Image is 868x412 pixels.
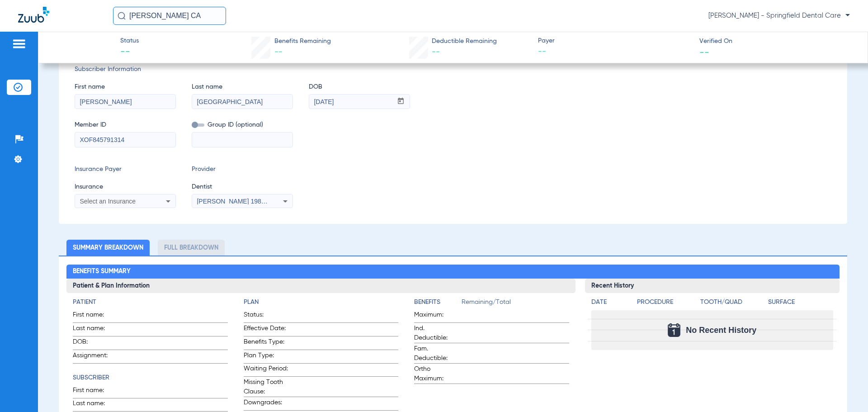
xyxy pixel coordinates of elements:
span: Verified On [699,37,853,46]
span: Ind. Deductible: [414,324,458,343]
span: Last name: [73,399,117,411]
span: -- [699,47,709,57]
span: Downgrades: [244,398,288,410]
span: Last name: [73,324,117,336]
h4: Subscriber [73,373,227,383]
span: Deductible Remaining [432,37,497,46]
app-breakdown-title: Date [591,298,629,310]
h4: Procedure [637,298,697,307]
span: Ortho Maximum: [414,365,458,384]
span: [PERSON_NAME] 1982829420 [197,198,286,205]
span: [PERSON_NAME] - Springfield Dental Care [708,11,850,20]
span: Remaining/Total [462,298,569,310]
span: Dentist [192,182,293,192]
h4: Tooth/Quad [700,298,765,307]
span: Missing Tooth Clause: [244,378,288,397]
span: -- [432,48,440,56]
span: Fam. Deductible: [414,344,458,363]
img: Search Icon [118,12,126,20]
span: Status [120,36,139,46]
span: Waiting Period: [244,364,288,376]
input: Search for patients [113,7,226,25]
img: Calendar [668,323,680,337]
span: DOB: [73,337,117,350]
h4: Patient [73,298,227,307]
span: Group ID (optional) [192,120,293,130]
span: Assignment: [73,351,117,363]
h4: Benefits [414,298,462,307]
span: Status: [244,310,288,322]
h4: Plan [244,298,398,307]
app-breakdown-title: Benefits [414,298,462,310]
span: First name: [73,310,117,322]
span: No Recent History [686,326,756,335]
span: First name: [73,386,117,398]
span: Last name [192,82,293,92]
span: Effective Date: [244,324,288,336]
span: Select an Insurance [80,198,136,205]
h4: Surface [768,298,833,307]
app-breakdown-title: Surface [768,298,833,310]
h2: Benefits Summary [66,265,839,279]
span: -- [274,48,283,56]
app-breakdown-title: Procedure [637,298,697,310]
span: -- [538,46,692,57]
img: hamburger-icon [12,38,26,49]
span: Maximum: [414,310,458,322]
span: Benefits Type: [244,337,288,350]
img: Zuub Logo [18,7,49,23]
h3: Patient & Plan Information [66,279,575,293]
span: Provider [192,165,293,174]
span: Member ID [75,120,176,130]
span: Benefits Remaining [274,37,331,46]
span: Plan Type: [244,351,288,363]
li: Full Breakdown [158,240,225,256]
h3: Recent History [585,279,840,293]
span: -- [120,46,139,59]
span: Insurance [75,182,176,192]
app-breakdown-title: Tooth/Quad [700,298,765,310]
span: DOB [309,82,410,92]
h4: Date [591,298,629,307]
span: First name [75,82,176,92]
li: Summary Breakdown [66,240,150,256]
span: Payer [538,36,692,46]
span: Subscriber Information [75,65,831,74]
button: Open calendar [392,95,410,109]
span: Insurance Payer [75,165,176,174]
